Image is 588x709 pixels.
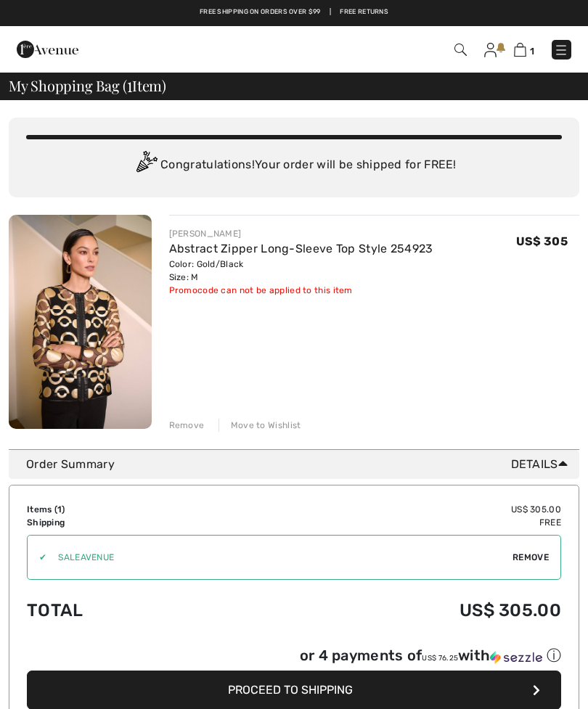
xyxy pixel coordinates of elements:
[228,683,353,697] span: Proceed to Shipping
[26,151,562,180] div: Congratulations! Your order will be shipped for FREE!
[169,242,433,255] a: Abstract Zipper Long-Sleeve Top Style 254923
[554,43,568,57] img: Menu
[514,43,526,57] img: Shopping Bag
[516,234,568,248] span: US$ 305
[514,41,534,58] a: 1
[17,41,78,55] a: 1ère Avenue
[9,78,166,93] span: My Shopping Bag ( Item)
[340,7,388,17] a: Free Returns
[530,46,534,57] span: 1
[484,43,497,57] img: My Info
[127,75,132,94] span: 1
[330,7,331,17] span: |
[27,586,217,635] td: Total
[217,503,561,516] td: US$ 305.00
[513,551,549,564] span: Remove
[217,586,561,635] td: US$ 305.00
[490,651,542,664] img: Sezzle
[422,654,458,663] span: US$ 76.25
[454,44,467,56] img: Search
[27,503,217,516] td: Items ( )
[27,516,217,529] td: Shipping
[17,35,78,64] img: 1ère Avenue
[26,456,573,473] div: Order Summary
[28,551,46,564] div: ✔
[200,7,321,17] a: Free shipping on orders over $99
[169,258,433,284] div: Color: Gold/Black Size: M
[131,151,160,180] img: Congratulation2.svg
[57,504,62,515] span: 1
[217,516,561,529] td: Free
[169,227,433,240] div: [PERSON_NAME]
[46,536,513,579] input: Promo code
[511,456,573,473] span: Details
[219,419,301,432] div: Move to Wishlist
[9,215,152,429] img: Abstract Zipper Long-Sleeve Top Style 254923
[169,284,433,297] div: Promocode can not be applied to this item
[300,646,561,665] div: or 4 payments of with
[169,419,205,432] div: Remove
[27,646,561,671] div: or 4 payments ofUS$ 76.25withSezzle Click to learn more about Sezzle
